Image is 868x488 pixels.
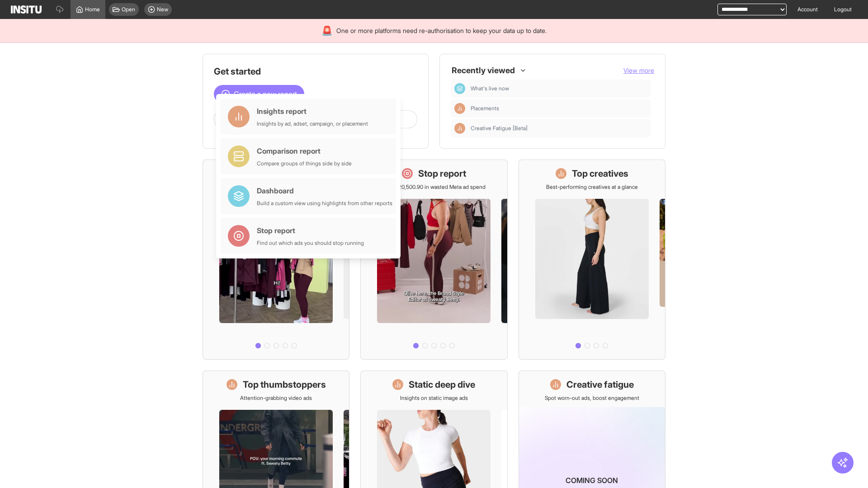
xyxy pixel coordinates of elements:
h1: Top creatives [572,167,628,180]
span: What's live now [471,85,647,92]
h1: Static deep dive [409,378,475,391]
span: What's live now [471,85,509,92]
h1: Stop report [418,167,466,180]
p: Best-performing creatives at a glance [546,183,638,191]
span: Creative Fatigue [Beta] [471,125,528,132]
div: Insights [454,123,465,134]
span: Placements [471,105,647,112]
div: Insights report [257,106,368,117]
div: Dashboard [257,185,392,196]
div: Dashboard [454,83,465,94]
a: What's live nowSee all active ads instantly [203,160,349,360]
p: Attention-grabbing video ads [240,394,312,402]
div: 🚨 [321,24,333,37]
span: Placements [471,105,499,112]
span: New [157,6,168,13]
div: Comparison report [257,145,352,156]
img: Logo [11,5,42,14]
div: Stop report [257,225,364,236]
div: Build a custom view using highlights from other reports [257,200,392,207]
div: Insights by ad, adset, campaign, or placement [257,120,368,127]
div: Insights [454,103,465,114]
span: One or more platforms need re-authorisation to keep your data up to date. [336,26,547,35]
span: Create a new report [234,89,297,99]
h1: Top thumbstoppers [243,378,326,391]
span: View more [623,66,654,74]
a: Stop reportSave £20,500.90 in wasted Meta ad spend [360,160,507,360]
a: Top creativesBest-performing creatives at a glance [519,160,665,360]
h1: Get started [214,65,417,78]
div: Compare groups of things side by side [257,160,352,167]
span: Creative Fatigue [Beta] [471,125,647,132]
span: Home [85,6,100,13]
button: View more [623,66,654,75]
button: Create a new report [214,85,304,103]
span: Open [122,6,135,13]
div: Find out which ads you should stop running [257,239,364,247]
p: Insights on static image ads [400,394,468,402]
p: Save £20,500.90 in wasted Meta ad spend [382,183,486,191]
